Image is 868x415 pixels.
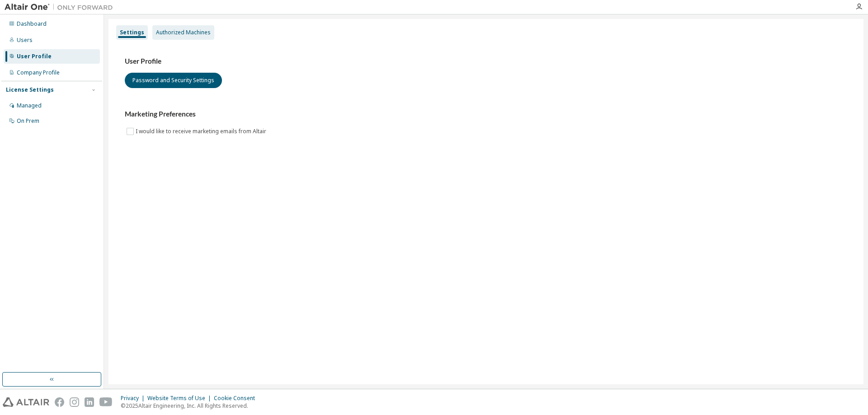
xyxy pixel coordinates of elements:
div: Users [17,37,33,44]
div: Authorized Machines [156,29,211,36]
img: Altair One [5,3,118,12]
img: linkedin.svg [85,397,94,407]
h3: Marketing Preferences [125,110,847,119]
p: © 2025 Altair Engineering, Inc. All Rights Reserved. [121,402,260,410]
div: Settings [120,29,144,36]
div: Dashboard [17,20,47,28]
div: Company Profile [17,69,60,76]
div: Cookie Consent [214,395,260,402]
img: facebook.svg [55,397,64,407]
div: Privacy [121,395,147,402]
img: altair_logo.svg [3,397,49,407]
button: Password and Security Settings [125,73,222,88]
div: License Settings [6,86,54,93]
div: User Profile [17,53,52,60]
div: On Prem [17,117,39,125]
h3: User Profile [125,57,847,66]
img: youtube.svg [99,397,113,407]
div: Website Terms of Use [147,395,214,402]
div: Managed [17,102,42,109]
label: I would like to receive marketing emails from Altair [136,126,268,137]
img: instagram.svg [70,397,79,407]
